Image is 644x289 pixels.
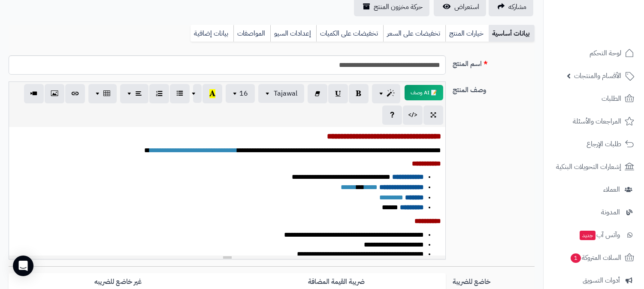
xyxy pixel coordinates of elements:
a: بيانات أساسية [489,25,535,42]
span: إشعارات التحويلات البنكية [556,161,621,173]
span: لوحة التحكم [590,47,621,59]
span: حركة مخزون المنتج [374,2,423,12]
span: طلبات الإرجاع [587,138,621,150]
a: طلبات الإرجاع [549,134,639,154]
button: 16 [226,84,255,103]
a: المواصفات [233,25,270,42]
a: تخفيضات على الكميات [316,25,383,42]
button: 📝 AI وصف [405,85,443,100]
img: logo-2.png [586,24,636,42]
a: بيانات إضافية [190,25,233,42]
span: مشاركه [508,2,526,12]
span: أدوات التسويق [583,274,620,286]
a: وآتس آبجديد [549,225,639,245]
span: السلات المتروكة [570,252,621,264]
a: العملاء [549,179,639,200]
a: إعدادات السيو [270,25,316,42]
a: تخفيضات على السعر [383,25,445,42]
span: العملاء [603,184,620,196]
a: إشعارات التحويلات البنكية [549,157,639,177]
span: المدونة [601,206,620,218]
span: 16 [239,88,248,99]
a: لوحة التحكم [549,43,639,63]
span: الطلبات [602,93,621,105]
a: السلات المتروكة1 [549,247,639,268]
label: اسم المنتج [449,55,538,69]
span: وآتس آب [579,229,620,241]
label: وصف المنتج [449,81,538,95]
div: Open Intercom Messenger [13,256,33,276]
span: المراجعات والأسئلة [573,115,621,127]
a: المراجعات والأسئلة [549,111,639,132]
a: المدونة [549,202,639,223]
button: Tajawal [258,84,304,103]
span: الأقسام والمنتجات [574,70,621,82]
a: خيارات المنتج [445,25,489,42]
span: 1 [571,253,581,263]
label: خاضع للضريبة [449,273,538,287]
span: جديد [580,231,596,240]
a: الطلبات [549,88,639,109]
span: استعراض [454,2,479,12]
span: Tajawal [274,88,297,99]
